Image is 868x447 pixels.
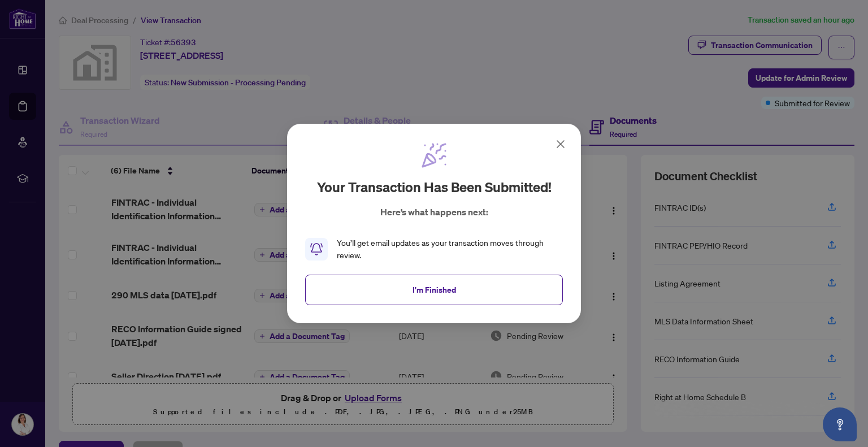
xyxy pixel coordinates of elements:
p: Here’s what happens next: [380,205,488,219]
h2: Your transaction has been submitted! [317,178,552,196]
button: Open asap [823,407,857,441]
div: You’ll get email updates as your transaction moves through review. [337,237,563,262]
button: I'm Finished [305,275,563,305]
span: I'm Finished [413,281,456,299]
